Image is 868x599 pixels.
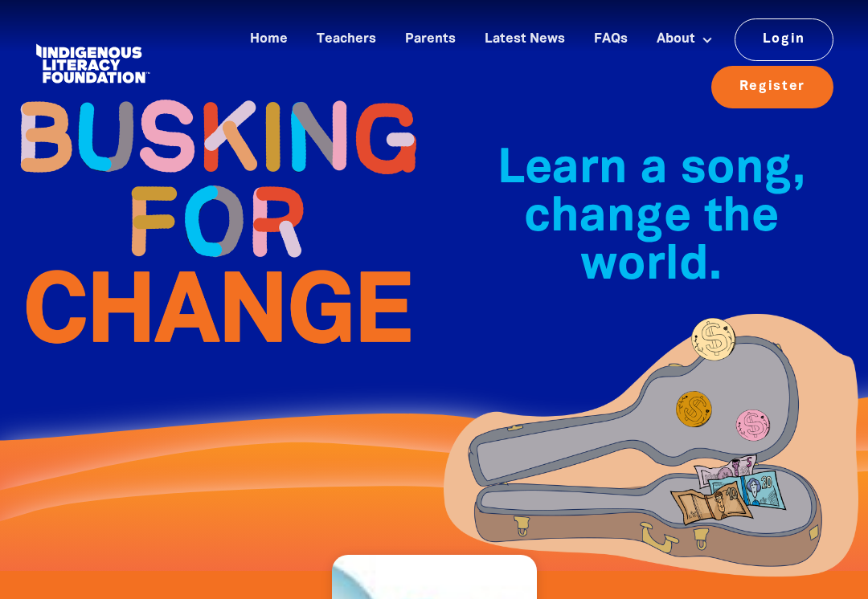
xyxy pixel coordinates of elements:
[395,26,465,53] a: Parents
[735,18,833,60] a: Login
[647,26,723,53] a: About
[475,26,575,53] a: Latest News
[307,26,386,53] a: Teachers
[240,26,297,53] a: Home
[497,148,805,288] span: Learn a song, change the world.
[584,26,637,53] a: FAQs
[711,66,833,108] a: Register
